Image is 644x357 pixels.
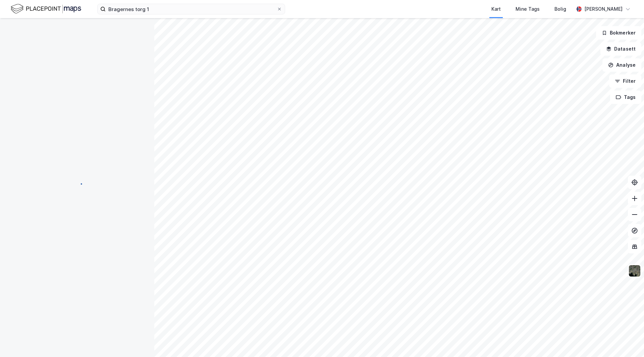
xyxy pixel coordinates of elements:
div: [PERSON_NAME] [584,5,623,13]
iframe: Chat Widget [610,325,644,357]
div: Kart [491,5,501,13]
div: Bolig [554,5,566,13]
img: spinner.a6d8c91a73a9ac5275cf975e30b51cfb.svg [72,178,83,189]
button: Filter [609,74,641,88]
input: Søk på adresse, matrikkel, gårdeiere, leietakere eller personer [106,4,277,14]
button: Analyse [602,58,641,72]
div: Mine Tags [516,5,540,13]
img: 9k= [628,264,641,277]
button: Bokmerker [596,26,641,40]
button: Tags [610,91,641,104]
img: logo.f888ab2527a4732fd821a326f86c7f29.svg [11,3,81,15]
button: Datasett [600,42,641,56]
